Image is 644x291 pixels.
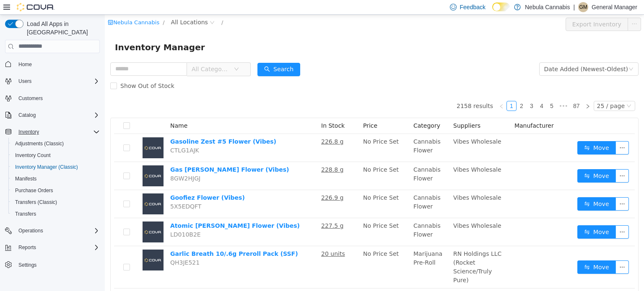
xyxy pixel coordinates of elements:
[18,95,43,102] span: Customers
[18,227,43,234] span: Operations
[18,112,36,118] span: Catalog
[18,61,32,68] span: Home
[12,185,57,196] a: Purchase Orders
[524,52,529,58] i: icon: down
[18,78,31,85] span: Users
[15,152,51,159] span: Inventory Count
[465,86,478,96] li: 87
[8,185,103,196] button: Purchase Orders
[38,151,59,172] img: Gas Berry Flower (Vibes) placeholder
[392,86,402,96] li: Previous Page
[18,129,39,135] span: Inventory
[2,92,103,104] button: Customers
[12,197,100,207] span: Transfers (Classic)
[38,179,59,200] img: Goofiez Flower (Vibes) placeholder
[12,150,100,160] span: Inventory Count
[511,155,524,168] button: icon: ellipsis
[65,188,96,195] span: 5X5EDQFT
[592,2,637,12] p: General Manager
[65,245,95,251] span: QH3JE521
[18,262,36,268] span: Settings
[15,260,40,270] a: Settings
[348,108,376,114] span: Suppliers
[15,140,64,147] span: Adjustments (Classic)
[348,152,397,158] span: Vibes Wholesale
[15,211,36,217] span: Transfers
[65,216,96,223] span: LD010B2E
[522,89,527,95] i: icon: down
[38,207,59,228] img: Atomic Tomkat Flower (Vibes) placeholder
[258,152,294,158] span: No Price Set
[2,58,103,70] button: Home
[3,5,55,11] a: icon: shopNebula Cannabis
[412,86,422,96] li: 2
[8,149,103,161] button: Inventory Count
[65,236,193,242] a: Garlic Breath 10/.6g Preroll Pack (SSF)
[305,232,345,274] td: Marijuana Pre-Roll
[492,3,510,11] input: Dark Mode
[216,108,240,114] span: In Stock
[402,87,411,96] a: 1
[15,164,78,170] span: Inventory Manager (Classic)
[511,183,524,196] button: icon: ellipsis
[65,208,195,214] a: Atomic [PERSON_NAME] Flower (Vibes)
[18,244,36,251] span: Reports
[15,259,100,270] span: Settings
[309,108,335,114] span: Category
[258,236,294,242] span: No Price Set
[473,246,511,259] button: icon: swapMove
[473,211,511,224] button: icon: swapMove
[216,208,239,214] u: 227.5 g
[8,208,103,220] button: Transfers
[12,68,73,75] span: Show Out of Stock
[15,76,100,86] span: Users
[473,126,511,140] button: icon: swapMove
[8,138,103,149] button: Adjustments (Classic)
[2,109,103,121] button: Catalog
[15,199,57,206] span: Transfers (Classic)
[65,108,83,114] span: Name
[452,86,465,96] span: •••
[348,124,397,130] span: Vibes Wholesale
[442,87,452,96] a: 5
[87,50,125,59] span: All Categories
[2,258,103,270] button: Settings
[15,110,100,120] span: Catalog
[216,180,239,186] u: 226.9 g
[216,152,239,158] u: 228.8 g
[8,173,103,185] button: Manifests
[258,180,294,186] span: No Price Set
[38,123,59,144] img: Gasoline Zest #5 Flower (Vibes) placeholder
[478,86,488,96] li: Next Page
[12,174,100,184] span: Manifests
[460,3,486,11] span: Feedback
[410,108,449,114] span: Manufacturer
[15,226,100,236] span: Operations
[305,119,345,147] td: Cannabis Flower
[473,155,511,168] button: icon: swapMove
[15,59,100,70] span: Home
[12,139,100,149] span: Adjustments (Classic)
[65,132,94,139] span: CTLG1AJK
[394,89,399,94] i: icon: left
[65,124,171,130] a: Gasoline Zest #5 Flower (Vibes)
[432,87,441,96] a: 4
[2,225,103,237] button: Operations
[473,183,511,196] button: icon: swapMove
[15,93,100,103] span: Customers
[432,86,442,96] li: 4
[492,11,493,12] span: Dark Mode
[352,86,388,96] li: 2158 results
[523,3,536,16] button: icon: ellipsis
[402,86,412,96] li: 1
[23,20,100,36] span: Load All Apps in [GEOGRAPHIC_DATA]
[573,2,575,12] p: |
[12,139,67,149] a: Adjustments (Classic)
[2,126,103,138] button: Inventory
[153,48,195,62] button: icon: searchSearch
[17,3,55,11] img: Cova
[15,76,35,86] button: Users
[2,75,103,87] button: Users
[258,124,294,130] span: No Price Set
[15,127,42,137] button: Inventory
